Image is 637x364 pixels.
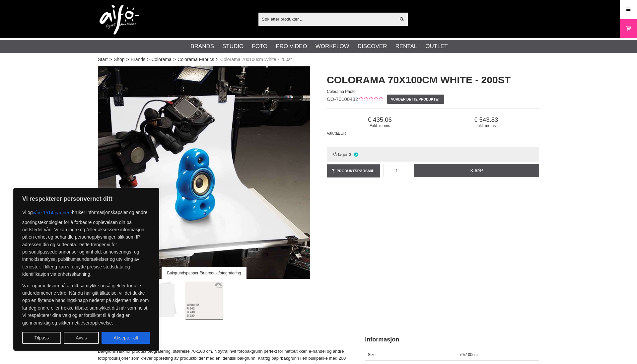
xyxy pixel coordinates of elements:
[13,188,159,351] div: Vi respekterer personvernet ditt
[433,116,539,123] span: 543.83
[368,352,376,357] span: Size
[216,56,219,63] span: >
[327,164,380,178] a: Produktspørsmål
[358,96,383,103] div: Kundevurdering: 0
[98,335,348,344] h2: Beskrivelse
[114,56,125,63] a: Shop
[177,56,214,63] a: Colorama Fabrics
[433,123,539,128] span: Inkl. moms
[22,282,150,327] p: Vær oppmerksom på at ditt samtykke også gjelder for alle underdomenene våre. Når du har gitt till...
[190,42,214,51] a: Brands
[22,207,150,278] p: Vi og bruker informasjonskapsler og andre sporingsteknologier for å forbedre opplevelsen din på n...
[22,195,150,203] p: Vi respekterer personvernet ditt
[327,96,358,102] span: CO-70100482
[33,207,72,219] button: våre 1514 partnere
[349,152,351,157] span: 3
[459,352,477,357] span: 70x100cm
[387,95,444,104] a: Vurder dette produktet
[102,332,150,344] button: Aksepter alt
[327,116,433,123] span: 435.06
[331,152,348,157] span: På lager
[258,14,395,24] input: Søk etter produkter ...
[100,5,139,35] img: logo.png
[109,56,112,63] span: >
[327,73,539,87] h1: Colorama 70x100cm White - 200st
[353,152,359,157] i: På lager
[327,89,356,94] span: Colorama Photo
[316,42,349,51] a: Workflow
[64,332,99,344] button: Avvis
[141,280,181,321] img: Vitt bakgrundspapper i storlek 70x100cm
[358,42,387,51] a: Discover
[98,56,108,63] a: Start
[395,42,417,51] a: Rental
[22,332,61,344] button: Tilpass
[252,42,267,51] a: Foto
[338,131,346,136] span: EUR
[184,280,224,321] img: Färgkod för Colorama White
[222,42,244,51] a: Studio
[425,42,448,51] a: Outlet
[147,56,150,63] span: >
[327,131,338,136] span: Valuta
[327,123,433,128] span: Exkl. moms
[162,267,247,279] div: Bakgrundspapper för produktfotografering
[151,56,172,63] a: Colorama
[126,56,129,63] span: >
[365,335,539,344] h2: Informasjon
[131,56,145,63] a: Brands
[173,56,176,63] span: >
[276,42,307,51] a: Pro Video
[98,66,310,279] img: Bakgrundspapper för produktfotografering
[414,164,539,177] a: Kjøp
[220,56,292,63] span: Colorama 70x100cm White - 200st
